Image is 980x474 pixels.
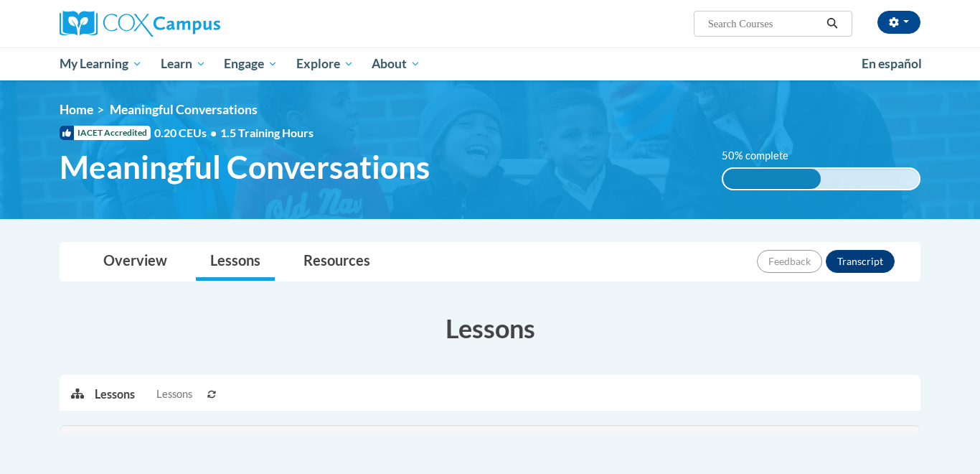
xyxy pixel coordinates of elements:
[60,102,93,117] a: Home
[757,250,822,273] button: Feedback
[852,49,931,79] a: En español
[60,148,430,186] span: Meaningful Conversations
[210,126,217,139] span: •
[723,169,821,189] div: 50% complete
[215,47,287,80] a: Engage
[95,386,135,402] p: Lessons
[50,47,151,80] a: My Learning
[60,55,142,73] span: My Learning
[224,55,278,73] span: Engage
[38,47,942,80] div: Main menu
[151,47,215,80] a: Learn
[60,11,220,37] img: Cox Campus
[707,15,821,32] input: Search Courses
[372,55,420,73] span: About
[722,148,804,164] label: 50% complete
[363,47,430,80] a: About
[60,310,920,346] h3: Lessons
[60,11,332,37] a: Cox Campus
[196,243,275,281] a: Lessons
[154,125,220,141] span: 0.20 CEUs
[826,250,895,273] button: Transcript
[877,11,920,34] button: Account Settings
[89,243,182,281] a: Overview
[862,56,922,71] span: En español
[156,386,192,402] span: Lessons
[289,243,385,281] a: Resources
[161,55,206,73] span: Learn
[296,55,354,73] span: Explore
[821,15,843,32] button: Search
[110,102,258,117] span: Meaningful Conversations
[60,126,151,140] span: IACET Accredited
[287,47,363,80] a: Explore
[220,126,314,139] span: 1.5 Training Hours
